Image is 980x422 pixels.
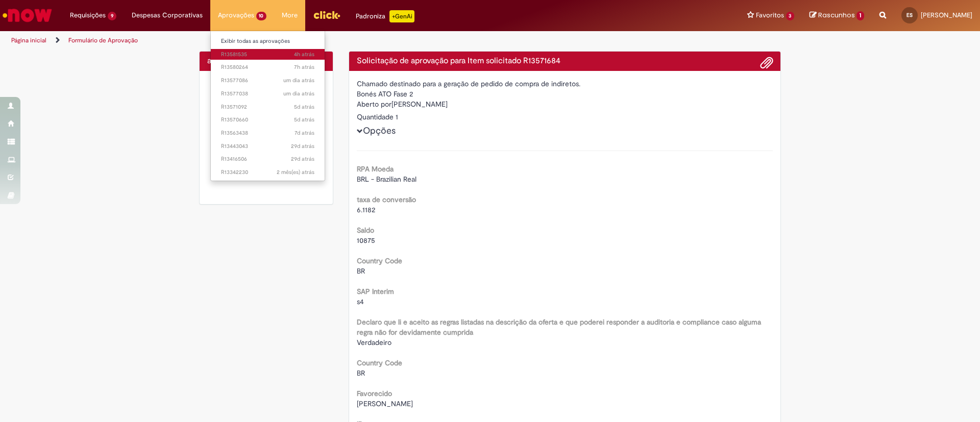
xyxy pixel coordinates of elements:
[357,317,761,337] b: Declaro que li e aceito as regras listadas na descrição da oferta e que poderei responder a audit...
[357,89,773,99] div: Bonés ATO Fase 2
[295,129,314,137] time: 24/09/2025 14:56:23
[357,287,394,296] b: SAP Interim
[11,36,46,44] a: Página inicial
[291,142,314,150] time: 02/09/2025 17:22:22
[221,155,315,163] span: R13416506
[357,226,374,235] b: Saldo
[294,116,314,123] time: 26/09/2025 13:47:48
[68,36,138,44] a: Formulário de Aprovação
[357,99,391,109] label: Aberto por
[357,368,365,378] span: BR
[282,10,298,20] span: More
[211,62,325,73] a: Aberto R13580264 :
[211,141,325,152] a: Aberto R13443043 :
[283,90,314,97] span: um dia atrás
[207,79,325,196] img: sucesso_1.gif
[357,236,375,245] span: 10875
[291,155,314,163] time: 02/09/2025 17:11:39
[921,11,972,19] span: [PERSON_NAME]
[211,36,325,47] a: Exibir todas as aprovações
[277,168,314,176] span: 2 mês(es) atrás
[294,103,314,111] span: 5d atrás
[357,79,773,89] div: Chamado destinado para a geração de pedido de compra de indiretos.
[291,142,314,150] span: 29d atrás
[295,129,314,137] span: 7d atrás
[221,168,315,177] span: R13342230
[294,51,314,58] time: 30/09/2025 13:40:53
[108,12,116,20] span: 9
[357,358,402,367] b: Country Code
[357,195,416,204] b: taxa de conversão
[357,399,413,408] span: [PERSON_NAME]
[357,164,394,173] b: RPA Moeda
[357,175,416,184] span: BRL - Brazilian Real
[357,338,391,347] span: Verdadeiro
[313,7,340,22] img: click_logo_yellow_360x200.png
[211,128,325,139] a: Aberto R13563438 :
[211,49,325,60] a: Aberto R13581535 :
[756,10,784,20] span: Favoritos
[221,129,315,137] span: R13563438
[357,57,773,66] h4: Solicitação de aprovação para Item solicitado R13571684
[211,167,325,178] a: Aberto R13342230 :
[221,51,315,59] span: R13581535
[291,155,314,163] span: 29d atrás
[389,10,414,22] p: +GenAi
[211,154,325,165] a: Aberto R13416506 :
[211,102,325,113] a: Aberto R13571092 :
[357,256,402,265] b: Country Code
[294,63,314,71] time: 30/09/2025 09:58:39
[221,90,315,98] span: R13577038
[211,114,325,126] a: Aberto R13570660 :
[207,57,325,66] h4: aprovado
[283,77,314,84] time: 29/09/2025 14:03:27
[218,10,254,20] span: Aprovações
[70,10,106,20] span: Requisições
[221,103,315,111] span: R13571092
[856,11,864,20] span: 1
[357,297,364,306] span: s4
[786,12,795,20] span: 3
[357,266,365,276] span: BR
[132,10,203,20] span: Despesas Corporativas
[294,116,314,123] span: 5d atrás
[906,12,913,18] span: ES
[818,10,855,20] span: Rascunhos
[357,205,375,214] span: 6.1182
[211,75,325,86] a: Aberto R13577086 :
[283,77,314,84] span: um dia atrás
[277,168,314,176] time: 31/07/2025 15:25:55
[357,389,392,398] b: Favorecido
[357,99,773,112] div: [PERSON_NAME]
[210,31,326,181] ul: Aprovações
[810,11,864,20] a: Rascunhos
[283,90,314,97] time: 29/09/2025 13:55:55
[356,10,414,22] div: Padroniza
[221,77,315,85] span: R13577086
[294,51,314,58] span: 4h atrás
[256,12,267,20] span: 10
[294,103,314,111] time: 26/09/2025 15:11:38
[211,88,325,100] a: Aberto R13577038 :
[221,63,315,71] span: R13580264
[8,31,646,50] ul: Trilhas de página
[221,116,315,124] span: R13570660
[1,5,54,26] img: ServiceNow
[221,142,315,151] span: R13443043
[294,63,314,71] span: 7h atrás
[357,112,773,122] div: Quantidade 1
